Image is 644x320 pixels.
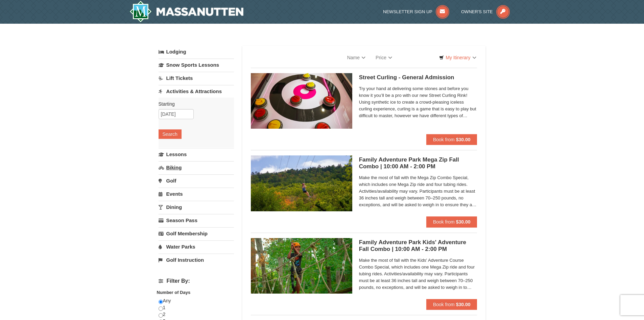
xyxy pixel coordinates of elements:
[435,52,480,63] a: My Itinerary
[426,134,477,145] button: Book from $30.00
[456,302,471,307] strong: $30.00
[159,174,234,187] a: Golf
[371,51,397,64] a: Price
[433,137,455,142] span: Book from
[251,73,352,129] img: 15390471-88-44377514.jpg
[159,46,234,58] a: Lodging
[359,257,477,291] span: Make the most of fall with the Kids' Adventure Course Combo Special, which includes one Mega Zip ...
[159,201,234,213] a: Dining
[159,161,234,174] a: Biking
[456,219,471,225] strong: $30.00
[433,219,455,225] span: Book from
[383,9,449,14] a: Newsletter Sign Up
[159,278,234,284] h4: Filter By:
[426,299,477,310] button: Book from $30.00
[359,74,477,81] h5: Street Curling - General Admission
[159,148,234,161] a: Lessons
[129,1,244,22] a: Massanutten Resort
[251,238,352,294] img: 6619925-37-774baaa7.jpg
[433,302,455,307] span: Book from
[461,9,493,14] span: Owner's Site
[251,155,352,211] img: 6619925-38-a1eef9ea.jpg
[359,239,477,253] h5: Family Adventure Park Kids' Adventure Fall Combo | 10:00 AM - 2:00 PM
[359,85,477,119] span: Try your hand at delivering some stones and before you know it you’ll be a pro with our new Stree...
[157,290,191,295] strong: Number of Days
[159,188,234,200] a: Events
[159,240,234,253] a: Water Parks
[159,214,234,227] a: Season Pass
[359,174,477,208] span: Make the most of fall with the Mega Zip Combo Special, which includes one Mega Zip ride and four ...
[159,72,234,84] a: Lift Tickets
[159,254,234,266] a: Golf Instruction
[456,137,471,142] strong: $30.00
[359,156,477,170] h5: Family Adventure Park Mega Zip Fall Combo | 10:00 AM - 2:00 PM
[159,129,182,139] button: Search
[383,9,432,14] span: Newsletter Sign Up
[159,59,234,71] a: Snow Sports Lessons
[159,85,234,98] a: Activities & Attractions
[159,101,229,107] label: Starting
[461,9,510,14] a: Owner's Site
[129,1,244,22] img: Massanutten Resort Logo
[342,51,371,64] a: Name
[426,216,477,227] button: Book from $30.00
[159,227,234,240] a: Golf Membership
